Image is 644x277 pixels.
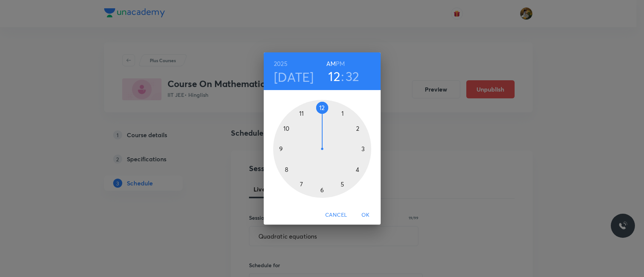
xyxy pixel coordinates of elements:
button: 12 [328,68,340,84]
button: 32 [346,68,360,84]
button: [DATE] [274,69,314,85]
button: PM [336,58,345,69]
button: OK [354,208,378,222]
button: AM [326,58,336,69]
span: OK [357,210,375,220]
button: 2025 [274,58,287,69]
h3: : [341,68,344,84]
span: Cancel [325,210,347,220]
button: Cancel [322,208,350,222]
